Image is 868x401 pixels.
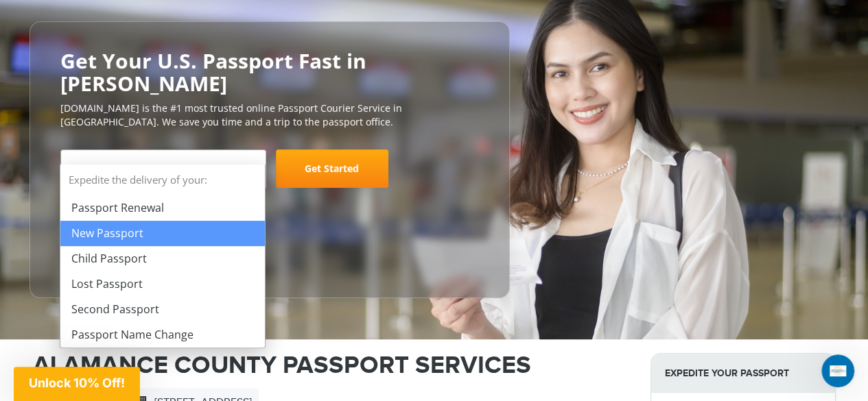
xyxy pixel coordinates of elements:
[60,221,265,246] li: New Passport
[821,354,854,387] iframe: Intercom live chat
[60,322,265,348] li: Passport Name Change
[60,101,479,129] p: [DOMAIN_NAME] is the #1 most trusted online Passport Courier Service in [GEOGRAPHIC_DATA]. We sav...
[33,353,630,378] h1: ALAMANCE COUNTY PASSPORT SERVICES
[60,149,266,188] span: Select Your Service
[60,49,479,95] h2: Get Your U.S. Passport Fast in [PERSON_NAME]
[60,165,265,348] li: Expedite the delivery of your:
[651,354,835,393] strong: Expedite Your Passport
[71,162,181,178] span: Select Your Service
[60,165,265,195] strong: Expedite the delivery of your:
[14,367,140,401] div: Unlock 10% Off!
[60,246,265,271] li: Child Passport
[71,155,252,193] span: Select Your Service
[29,376,125,390] span: Unlock 10% Off!
[276,149,388,188] a: Get Started
[60,195,265,221] li: Passport Renewal
[60,195,479,208] span: Starting at $199 + government fees
[60,297,265,322] li: Second Passport
[60,271,265,297] li: Lost Passport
